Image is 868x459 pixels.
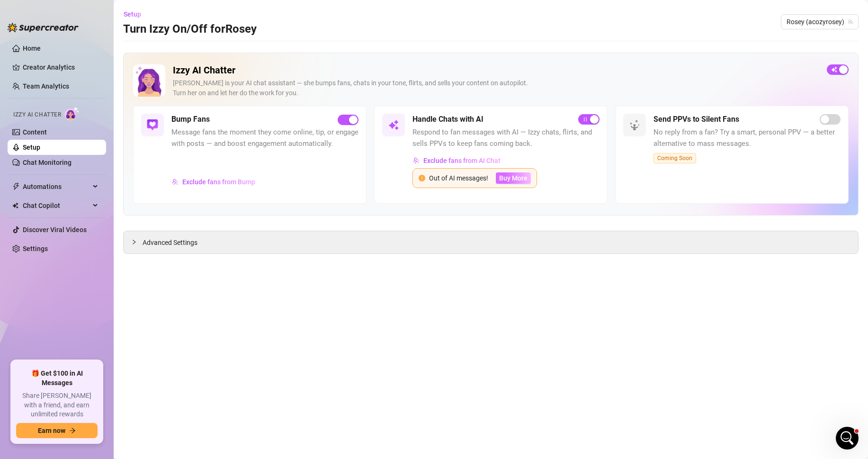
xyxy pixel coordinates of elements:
div: Mason says… [8,89,182,210]
a: Creator Analytics [23,60,98,75]
span: Izzy AI Chatter [13,110,61,119]
span: Setup [124,10,141,18]
div: Hey [PERSON_NAME], I checked and the last payment attempt was unsuccessful. If this is your first... [15,237,148,330]
a: Home [23,45,41,52]
h3: Turn Izzy On/Off for Rosey [123,22,257,37]
span: exclamation-circle [419,175,425,181]
b: Giselle [56,212,78,219]
div: [PERSON_NAME] is your AI chat assistant — she bumps fans, chats in your tone, flirts, and sells y... [173,78,819,98]
span: Rosey (acozyrosey) [787,15,853,29]
span: Automations [23,179,90,194]
button: Exclude fans from AI Chat [412,153,501,168]
span: Message fans the moment they come online, tip, or engage with posts — and boost engagement automa... [171,127,358,149]
textarea: Message… [8,290,181,306]
div: Payment for my last subscription purchase, I Have Just updated the payment information linked to ... [42,94,174,197]
button: Earn nowarrow-right [16,423,98,438]
h5: Bump Fans [171,114,210,125]
span: Chat Copilot [23,198,90,213]
div: Hey [PERSON_NAME], I checked and the last payment attempt was unsuccessful. If this is your first... [8,231,155,335]
img: Profile image for Giselle [44,211,54,220]
a: Content [23,128,47,136]
div: Out of AI messages! [429,173,488,183]
img: svg%3e [147,119,158,131]
button: Gif picker [30,310,37,318]
div: Giselle says… [8,209,182,231]
button: Send a message… [162,306,178,322]
img: svg%3e [629,119,640,131]
span: collapsed [131,239,137,245]
img: AI Chatter [65,107,80,120]
button: Start recording [60,310,68,318]
img: Izzy AI Chatter [133,64,165,97]
iframe: Intercom live chat [836,427,859,450]
span: 🎁 Get $100 in AI Messages [16,369,98,387]
img: svg%3e [172,179,179,185]
h2: Izzy AI Chatter [173,64,819,76]
img: svg%3e [413,157,420,164]
h1: Giselle [46,5,71,12]
a: Chat Monitoring [23,159,72,166]
button: Upload attachment [45,310,53,318]
img: Chat Copilot [12,202,18,209]
div: Giselle says… [8,231,182,356]
span: No reply from a fan? Try a smart, personal PPV — a better alternative to mass messages. [653,127,841,149]
div: Payment for my last subscription purchase, I [42,63,174,81]
button: Home [148,4,166,22]
img: svg%3e [388,119,399,131]
p: Active 13h ago [46,12,92,21]
a: Discover Viral Videos [23,226,87,234]
div: Payment for my last subscription purchase, I Have Just updated the payment information linked to ... [34,89,182,202]
span: thunderbolt [12,183,20,190]
div: Close [166,4,183,21]
button: Buy More [496,172,531,184]
span: Coming Soon [653,153,696,163]
div: Payment for my last subscription purchase, I [34,57,182,87]
button: Emoji picker [15,310,22,318]
a: Team Analytics [23,82,69,90]
span: Earn now [38,427,65,434]
span: Exclude fans from Bump [182,178,255,186]
h5: Send PPVs to Silent Fans [653,114,739,125]
span: Advanced Settings [143,237,197,248]
button: go back [6,4,24,22]
button: Setup [123,7,149,22]
span: Respond to fan messages with AI — Izzy chats, flirts, and sells PPVs to keep fans coming back. [412,127,600,149]
a: Setup [23,144,40,151]
span: Buy More [499,174,528,182]
a: Settings [23,245,48,252]
span: arrow-right [69,427,76,434]
span: team [848,19,853,25]
img: logo-BBDzfeDw.svg [8,23,79,32]
span: Exclude fans from AI Chat [423,157,501,164]
span: Share [PERSON_NAME] with a friend, and earn unlimited rewards [16,391,98,419]
div: Mason says… [8,57,182,88]
button: Exclude fans from Bump [171,174,256,189]
img: Profile image for Giselle [27,5,42,20]
div: joined the conversation [56,211,146,220]
h5: Handle Chats with AI [412,114,483,125]
div: collapsed [131,237,143,247]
